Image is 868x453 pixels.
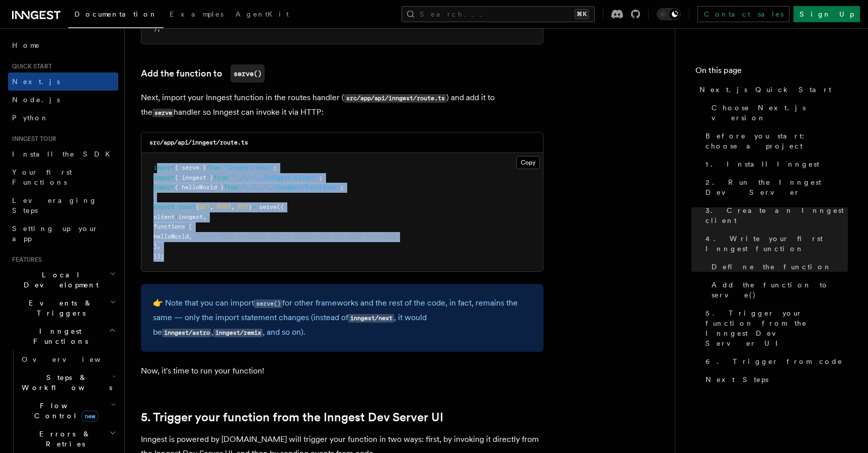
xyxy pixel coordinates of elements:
[705,205,848,225] span: 3. Create an Inngest client
[82,411,98,422] span: new
[699,85,831,95] span: Next.js Quick Start
[705,374,768,385] span: Next Steps
[12,96,60,104] span: Node.js
[12,168,72,186] span: Your first Functions
[705,131,848,151] span: Before you start: choose a project
[695,81,848,99] a: Next.js Quick Start
[8,294,118,322] button: Events & Triggers
[153,184,175,191] span: import
[319,174,323,181] span: ;
[705,159,819,169] span: 1. Install Inngest
[18,372,112,393] span: Steps & Workflows
[242,184,340,191] span: "../../../inngest/functions"
[203,213,206,220] span: ,
[340,184,344,191] span: ;
[175,184,224,191] span: { helloWorld }
[794,6,860,22] a: Sign Up
[707,258,848,276] a: Define the function
[153,213,175,220] span: client
[705,356,843,366] span: 6. Trigger from code
[199,203,210,210] span: GET
[8,135,56,143] span: Inngest tour
[259,203,277,210] span: serve
[153,253,164,260] span: });
[153,296,531,340] p: 👉 Note that you can import for other frameworks and the rest of the code, in fact, remains the sa...
[175,174,213,181] span: { inngest }
[701,173,848,201] a: 2. Run the Inngest Dev Server
[175,164,206,171] span: { serve }
[12,40,40,50] span: Home
[213,174,227,181] span: from
[657,8,681,20] button: Toggle dark mode
[224,184,238,191] span: from
[8,62,52,70] span: Quick start
[344,94,446,103] code: src/app/api/inngest/route.ts
[12,78,60,86] span: Next.js
[178,213,203,220] span: inngest
[231,174,319,181] span: "../../../inngest/client"
[235,10,289,18] span: AgentKit
[18,429,109,449] span: Errors & Retries
[8,256,42,264] span: Features
[68,3,164,28] a: Documentation
[12,150,116,158] span: Install the SDK
[705,177,848,197] span: 2. Run the Inngest Dev Server
[575,9,589,19] kbd: ⌘K
[277,203,284,210] span: ({
[18,401,111,421] span: Flow Control
[153,223,185,230] span: functions
[8,266,118,294] button: Local Development
[230,64,265,83] code: serve()
[712,262,832,272] span: Define the function
[697,6,790,22] a: Contact sales
[701,127,848,155] a: Before you start: choose a project
[254,299,282,308] code: serve()
[153,203,175,210] span: export
[701,370,848,389] a: Next Steps
[164,3,229,27] a: Examples
[141,410,443,424] a: 5. Trigger your function from the Inngest Dev Server UI
[18,368,118,397] button: Steps & Workflows
[22,355,125,363] span: Overview
[18,425,118,453] button: Errors & Retries
[8,326,109,346] span: Inngest Functions
[701,352,848,370] a: 6. Trigger from code
[74,10,157,18] span: Documentation
[175,213,178,220] span: :
[213,329,263,337] code: inngest/remix
[273,164,277,171] span: ;
[149,139,248,146] code: src/app/api/inngest/route.ts
[18,350,118,368] a: Overview
[12,196,97,214] span: Leveraging Steps
[348,314,394,323] code: inngest/next
[8,91,118,109] a: Node.js
[8,109,118,127] a: Python
[707,99,848,127] a: Choose Next.js version
[8,298,110,318] span: Events & Triggers
[229,3,295,27] a: AgentKit
[252,203,256,210] span: =
[141,91,543,120] p: Next, import your Inngest function in the routes handler ( ) and add it to the handler so Inngest...
[157,243,161,250] span: ,
[707,276,848,304] a: Add the function to serve()
[701,201,848,230] a: 3. Create an Inngest client
[18,397,118,425] button: Flow Controlnew
[12,224,99,243] span: Setting up your app
[705,234,848,254] span: 4. Write your first Inngest function
[217,203,231,210] span: POST
[8,163,118,191] a: Your first Functions
[712,103,848,123] span: Choose Next.js version
[705,308,848,348] span: 5. Trigger your function from the Inngest Dev Server UI
[162,329,211,337] code: inngest/astro
[8,219,118,248] a: Setting up your app
[196,233,397,240] span: // <-- This is where you'll always add all your functions
[249,203,252,210] span: }
[196,203,199,210] span: {
[238,203,249,210] span: PUT
[8,36,118,54] a: Home
[153,164,175,171] span: import
[8,270,110,290] span: Local Development
[141,64,265,83] a: Add the function toserve()
[189,233,192,240] span: ,
[178,203,196,210] span: const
